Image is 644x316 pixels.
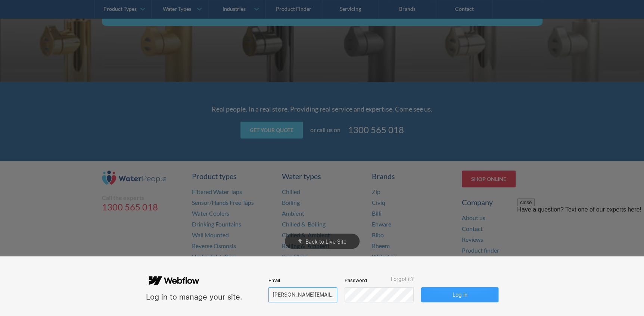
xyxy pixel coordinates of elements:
[345,277,367,284] span: Password
[37,12,58,21] span: Text us
[391,276,414,282] span: Forgot it?
[268,277,280,284] span: Email
[421,287,498,302] button: Log in
[146,292,242,302] div: Log in to manage your site.
[18,8,63,26] button: Select to open the chat widget
[305,238,346,245] span: Back to Live Site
